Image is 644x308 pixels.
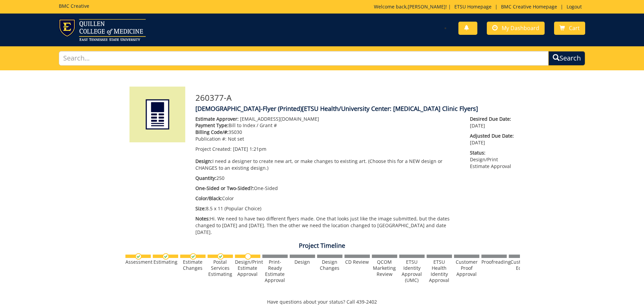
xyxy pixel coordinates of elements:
[470,116,515,129] p: [DATE]
[548,51,585,66] button: Search
[195,158,212,164] span: Design:
[481,259,507,265] div: Proofreading
[245,253,251,260] img: no
[233,146,266,152] span: [DATE] 1:21pm
[195,175,460,182] p: 250
[470,133,515,139] span: Adjusted Due Date:
[427,259,452,283] div: ETSU Health Identity Approval
[374,3,585,10] p: Welcome back, ! | | |
[217,253,224,260] img: checkmark
[569,24,580,32] span: Cart
[195,195,460,202] p: Color
[399,259,425,283] div: ETSU Identity Approval (UMC)
[317,259,342,271] div: Design Changes
[195,215,210,222] span: Notes:
[124,242,520,249] h4: Project Timeline
[195,195,222,202] span: Color/Black:
[59,3,89,8] h5: BMC Creative
[235,259,260,277] div: Design/Print Estimate Approval
[195,129,460,136] p: 35030
[344,259,370,265] div: CD Review
[125,259,151,265] div: Assessment
[59,19,146,41] img: ETSU logo
[487,22,545,35] a: My Dashboard
[498,3,560,10] a: BMC Creative Homepage
[195,129,229,135] span: Billing Code/#:
[163,253,169,260] img: checkmark
[502,24,539,32] span: My Dashboard
[195,215,460,236] p: Hi. We need to have two different flyers made. One that looks just like the image submitted, but ...
[208,259,233,277] div: Postal Services Estimating
[195,116,239,122] span: Estimate Approver:
[153,259,178,265] div: Estimating
[228,136,244,142] span: Not set
[59,51,549,66] input: Search...
[195,136,226,142] span: Publication #:
[290,259,315,265] div: Design
[129,87,185,142] img: Product featured image
[554,22,585,35] a: Cart
[470,149,515,156] span: Status:
[195,122,229,128] span: Payment Type:
[195,105,515,112] h4: [DEMOGRAPHIC_DATA]-Flyer (Printed)
[195,185,460,192] p: One-Sided
[408,3,446,10] a: [PERSON_NAME]
[180,259,206,271] div: Estimate Changes
[563,3,585,10] a: Logout
[195,175,216,181] span: Quantity:
[135,253,142,260] img: checkmark
[451,3,495,10] a: ETSU Homepage
[195,93,515,102] h3: 260377-A
[372,259,397,277] div: QCOM Marketing Review
[195,158,460,171] p: I need a designer to create new art, or make changes to existing art. (Choose this for a NEW desi...
[470,116,515,122] span: Desired Due Date:
[509,259,534,271] div: Customer Edits
[454,259,479,277] div: Customer Proof Approval
[195,116,460,122] p: [EMAIL_ADDRESS][DOMAIN_NAME]
[124,299,520,305] p: Have questions about your status? Call 439-2402
[195,146,232,152] span: Project Created:
[470,149,515,170] p: Design/Print Estimate Approval
[195,122,460,129] p: Bill to Index / Grant #
[302,104,478,113] span: [ETSU Health/University Center: [MEDICAL_DATA] Clinic Flyers]
[470,133,515,146] p: [DATE]
[195,185,254,191] span: One-Sided or Two-Sided?:
[195,205,460,212] p: 8.5 x 11 (Popular Choice)
[262,259,288,283] div: Print-Ready Estimate Approval
[190,253,196,260] img: checkmark
[195,205,206,212] span: Size:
